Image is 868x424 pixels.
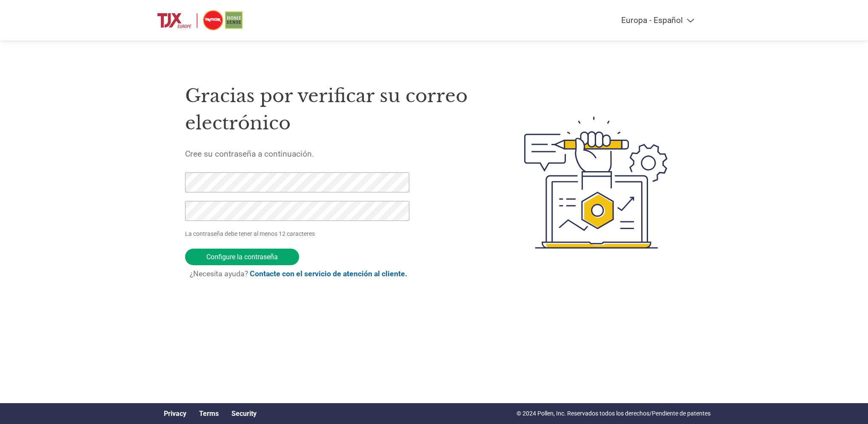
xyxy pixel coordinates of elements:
a: Privacy [164,410,186,418]
a: Terms [199,410,219,418]
input: Configure la contraseña [185,249,299,265]
a: Security [231,410,257,418]
img: TJX Europe [157,9,243,32]
a: Contacte con el servicio de atención al cliente. [250,269,407,278]
img: create-password [509,70,683,295]
h1: Gracias por verificar su correo electrónico [185,82,484,137]
h5: Cree su contraseña a continuación. [185,149,484,159]
span: ¿Necesita ayuda? [190,269,407,278]
p: © 2024 Pollen, Inc. Reservados todos los derechos/Pendiente de patentes [517,409,711,418]
p: La contraseña debe tener al menos 12 caracteres [185,229,412,238]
